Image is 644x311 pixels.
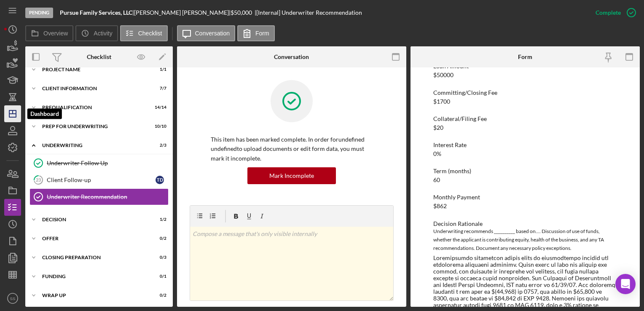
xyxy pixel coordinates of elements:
[211,135,373,163] p: This item has been marked complete. In order for undefined undefined to upload documents or edit ...
[42,293,145,298] div: Wrap Up
[433,194,617,201] div: Monthly Payment
[151,105,166,110] div: 14 / 14
[247,167,336,184] button: Mark Incomplete
[615,274,636,294] div: Open Intercom Messenger
[47,160,168,166] div: Underwriter Follow Up
[151,217,166,222] div: 1 / 2
[42,143,145,148] div: Underwriting
[36,177,41,182] tspan: 23
[255,30,269,37] label: Form
[42,274,145,279] div: Funding
[30,172,169,188] a: 23Client Follow-upTD
[120,25,168,41] button: Checklist
[433,98,450,105] div: $1700
[60,9,132,16] b: Pursue Family Services, LLC
[43,30,68,37] label: Overview
[151,255,166,260] div: 0 / 3
[42,255,145,260] div: Closing Preparation
[433,115,617,122] div: Collateral/Filing Fee
[195,30,230,37] label: Conversation
[596,4,621,21] div: Complete
[47,193,168,200] div: Underwriter Recommendation
[433,220,617,227] div: Decision Rationale
[433,203,447,209] div: $862
[75,25,118,41] button: Activity
[94,30,112,37] label: Activity
[25,8,53,18] div: Pending
[4,290,21,307] button: SS
[42,67,145,72] div: Project Name
[47,177,156,183] div: Client Follow-up
[433,177,440,183] div: 60
[151,124,166,129] div: 10 / 10
[42,236,145,241] div: Offer
[269,167,314,184] div: Mark Incomplete
[25,25,73,41] button: Overview
[177,25,236,41] button: Conversation
[587,4,640,21] button: Complete
[151,143,166,148] div: 2 / 3
[42,105,145,110] div: Prequalification
[30,155,169,172] a: Underwriter Follow Up
[42,86,145,91] div: Client Information
[151,86,166,91] div: 7 / 7
[87,54,111,60] div: Checklist
[433,142,617,148] div: Interest Rate
[274,54,309,60] div: Conversation
[518,54,532,60] div: Form
[237,25,275,41] button: Form
[10,296,16,301] text: SS
[433,89,617,96] div: Committing/Closing Fee
[433,168,617,174] div: Term (months)
[151,274,166,279] div: 0 / 1
[433,72,453,78] div: $50000
[42,217,145,222] div: Decision
[156,176,164,184] div: T D
[60,9,134,16] div: |
[433,227,617,252] div: Underwriting recommends __________ based on.... Discussion of use of funds, whether the applicant...
[231,9,252,16] span: $50,000
[42,124,145,129] div: Prep for Underwriting
[30,188,169,205] a: Underwriter Recommendation
[151,67,166,72] div: 1 / 1
[433,124,443,131] div: $20
[134,9,231,16] div: [PERSON_NAME] [PERSON_NAME] |
[255,9,362,16] div: | [Internal] Underwriter Recommendation
[151,236,166,241] div: 0 / 2
[138,30,162,37] label: Checklist
[433,150,441,157] div: 0%
[151,293,166,298] div: 0 / 2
